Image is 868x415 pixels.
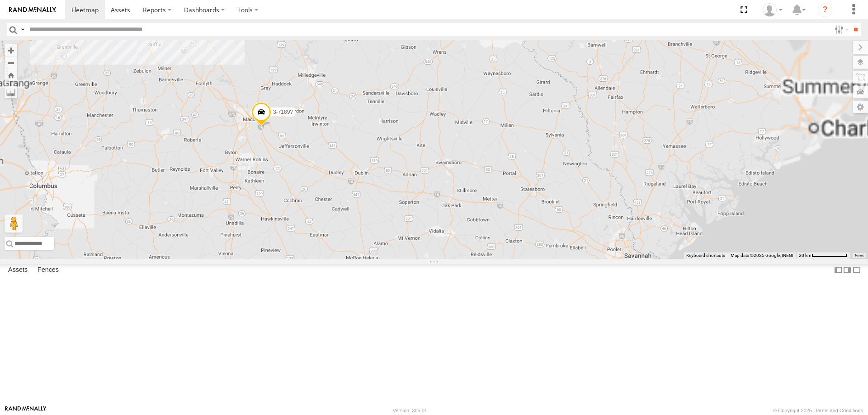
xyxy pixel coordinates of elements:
button: Keyboard shortcuts [686,252,725,259]
div: Version: 305.01 [393,408,427,413]
label: Hide Summary Table [852,264,861,277]
label: Fences [33,264,63,276]
label: Assets [4,264,32,276]
span: Map data ©2025 Google, INEGI [731,253,793,258]
button: Zoom out [5,56,17,69]
label: Dock Summary Table to the Left [834,264,843,277]
a: Terms [854,254,864,257]
span: 3-7189? [273,109,293,115]
i: ? [818,3,832,17]
button: Zoom Home [5,69,17,81]
label: Map Settings [853,101,868,113]
div: calvin xun [759,3,786,17]
a: Terms and Conditions [815,408,863,413]
div: © Copyright 2025 - [773,408,863,413]
span: 20 km [799,253,811,258]
label: Search Filter Options [831,23,850,36]
button: Drag Pegman onto the map to open Street View [5,214,23,233]
label: Search Query [19,23,26,36]
label: Measure [5,86,17,98]
button: Map Scale: 20 km per 75 pixels [796,252,850,259]
img: rand-logo.svg [9,7,56,13]
a: Visit our Website [5,406,47,415]
label: Dock Summary Table to the Right [843,264,852,277]
button: Zoom in [5,44,17,56]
